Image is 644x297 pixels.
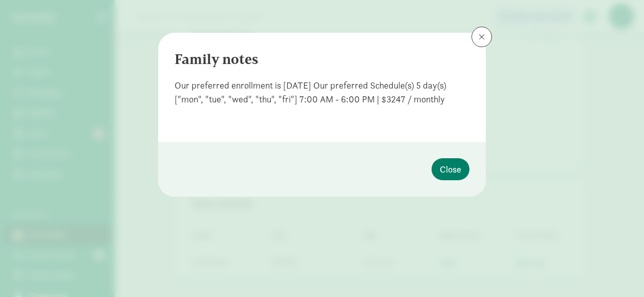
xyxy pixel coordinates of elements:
[175,78,469,106] div: Our preferred enrollment is [DATE] Our preferred Schedule(s) 5 day(s) ["mon", "tue", "wed", "thu"...
[432,158,469,180] button: Close
[593,248,644,297] iframe: Chat Widget
[440,162,461,176] span: Close
[175,49,469,70] div: Family notes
